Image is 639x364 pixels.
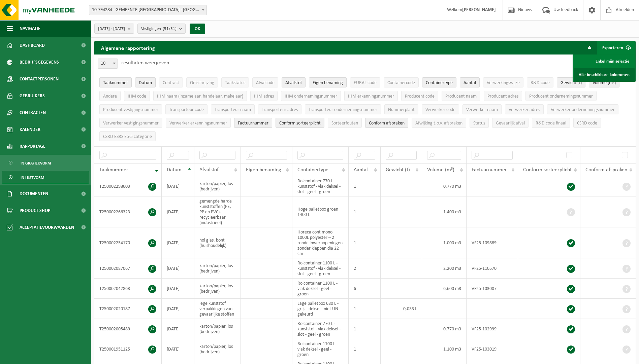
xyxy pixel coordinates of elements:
[483,77,523,87] button: VerwerkingswijzeVerwerkingswijze: Activate to sort
[328,118,362,128] button: SorteerfoutenSorteerfouten: Activate to sort
[94,258,162,279] td: T250002087067
[496,121,525,126] span: Gevaarlijk afval
[509,107,540,112] span: Verwerker adres
[292,196,349,227] td: Hoge palletbox groen 1400 L
[121,60,169,66] label: resultaten weergeven
[254,94,274,99] span: IHM adres
[460,77,480,87] button: AantalAantal: Activate to sort
[186,77,218,87] button: OmschrijvingOmschrijving: Activate to sort
[547,104,618,114] button: Verwerker ondernemingsnummerVerwerker ondernemingsnummer: Activate to sort
[94,196,162,227] td: T250002266323
[167,167,182,173] span: Datum
[103,80,128,85] span: Taaknummer
[365,118,408,128] button: Conform afspraken : Activate to sort
[103,121,159,126] span: Verwerker vestigingsnummer
[20,20,40,37] span: Navigatie
[467,319,518,339] td: VF25-102999
[531,80,550,85] span: R&D code
[344,91,398,101] button: IHM erkenningsnummerIHM erkenningsnummer: Activate to sort
[162,176,194,196] td: [DATE]
[20,202,50,219] span: Product Shop
[250,91,278,101] button: IHM adresIHM adres: Activate to sort
[292,339,349,359] td: Rolcontainer 1100 L - vlak deksel - geel - groen
[292,227,349,258] td: Horeca cont mono 1000L polyester – 2 ronde inwerpopeningen zonder kleppen dia 22 cm
[388,107,415,112] span: Nummerplaat
[593,80,616,85] span: Volume (m³)
[21,157,51,170] span: In grafiekvorm
[194,196,241,227] td: gemengde harde kunststoffen (PE, PP en PVC), recycleerbaar (industrieel)
[194,299,241,319] td: lege kunststof verpakkingen van gevaarlijke stoffen
[292,299,349,319] td: Lage palletbox 680 L - grijs - deksel - niet UN-gekeurd
[285,94,337,99] span: IHM ondernemingsnummer
[99,104,162,114] button: Producent vestigingsnummerProducent vestigingsnummer: Activate to sort
[163,27,177,31] count: (51/51)
[20,121,40,138] span: Kalender
[20,54,59,71] span: Bedrijfsgegevens
[282,77,306,87] button: AfvalstofAfvalstof: Activate to sort
[103,134,152,139] span: CSRD ESRS E5-5 categorie
[194,227,241,258] td: hol glas, bont (huishoudelijk)
[128,94,146,99] span: IHM code
[527,77,553,87] button: R&D codeR&amp;D code: Activate to sort
[484,91,522,101] button: Producent adresProducent adres: Activate to sort
[297,167,328,173] span: Containertype
[470,118,489,128] button: StatusStatus: Activate to sort
[194,319,241,339] td: karton/papier, los (bedrijven)
[473,121,485,126] span: Status
[589,77,619,87] button: Volume (m³)Volume (m³): Activate to sort
[20,71,59,87] span: Contactpersonen
[597,41,635,54] button: Exporteren
[492,118,529,128] button: Gevaarlijk afval : Activate to sort
[165,104,207,114] button: Transporteur codeTransporteur code: Activate to sort
[422,319,466,339] td: 0,770 m3
[238,121,268,126] span: Factuurnummer
[425,107,455,112] span: Verwerker code
[169,121,227,126] span: Verwerker erkenningsnummer
[99,167,128,173] span: Taaknummer
[529,94,593,99] span: Producent ondernemingsnummer
[384,104,418,114] button: NummerplaatNummerplaat: Activate to sort
[103,107,158,112] span: Producent vestigingsnummer
[190,80,214,85] span: Omschrijving
[349,319,381,339] td: 1
[262,107,298,112] span: Transporteur adres
[422,196,466,227] td: 1,400 m3
[309,77,347,87] button: Eigen benamingEigen benaming: Activate to sort
[169,107,204,112] span: Transporteur code
[292,279,349,299] td: Rolcontainer 1100 L - vlak deksel - geel - groen
[466,107,498,112] span: Verwerker naam
[194,339,241,359] td: karton/papier, los (bedrijven)
[94,319,162,339] td: T250002005489
[162,227,194,258] td: [DATE]
[2,156,89,169] a: In grafiekvorm
[94,279,162,299] td: T250002042863
[532,118,570,128] button: R&D code finaalR&amp;D code finaal: Activate to sort
[94,227,162,258] td: T250002254170
[99,77,132,87] button: TaaknummerTaaknummer: Activate to remove sorting
[94,176,162,196] td: T250002298603
[99,131,156,141] button: CSRD ESRS E5-5 categorieCSRD ESRS E5-5 categorie: Activate to sort
[139,80,152,85] span: Datum
[349,258,381,279] td: 2
[199,167,219,173] span: Afvalstof
[536,121,566,126] span: R&D code finaal
[89,5,206,15] span: 10-794284 - GEMEENTE BEVEREN - BEVEREN-WAAS
[386,167,410,173] span: Gewicht (t)
[94,41,162,54] h2: Algemene rapportering
[422,104,459,114] button: Verwerker codeVerwerker code: Activate to sort
[194,176,241,196] td: karton/papier, los (bedrijven)
[422,339,466,359] td: 1,100 m3
[412,118,466,128] button: Afwijking t.o.v. afsprakenAfwijking t.o.v. afspraken: Activate to sort
[523,167,572,173] span: Conform sorteerplicht
[162,319,194,339] td: [DATE]
[98,24,125,34] span: [DATE] - [DATE]
[462,104,502,114] button: Verwerker naamVerwerker naam: Activate to sort
[384,77,419,87] button: ContainercodeContainercode: Activate to sort
[354,80,377,85] span: EURAL code
[561,80,582,85] span: Gewicht (t)
[221,77,249,87] button: TaakstatusTaakstatus: Activate to sort
[573,118,601,128] button: CSRD codeCSRD code: Activate to sort
[98,59,118,69] span: 10
[21,171,44,184] span: In lijstvorm
[467,339,518,359] td: VF25-103019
